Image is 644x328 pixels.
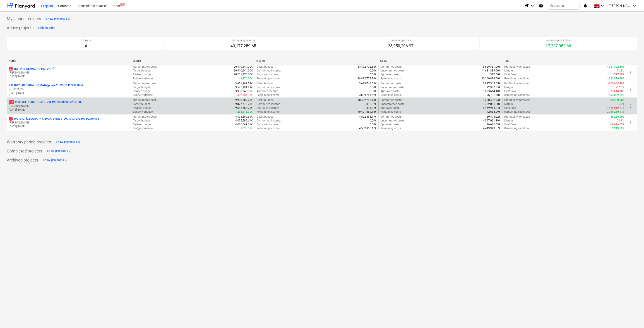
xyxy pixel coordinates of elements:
[359,126,377,130] p: 4,502,856.17€
[370,69,377,73] p: 0.00€
[257,115,274,119] p: Client budget :
[380,86,405,89] p: Uncommitted costs :
[133,89,152,93] p: Revised budget :
[583,3,588,8] i: notifications
[610,123,624,126] p: -16,626.53€
[483,126,500,130] p: 4,449,943.07€
[238,77,253,81] p: 149,374.00€
[43,157,67,163] div: Show projects (0)
[235,106,253,110] p: 9,612,554.23€
[359,93,377,97] p: 3,689,741.52€
[388,38,414,42] p: Remaining costs
[487,93,500,97] p: 96,731.90€
[380,73,400,76] p: Approved costs :
[481,77,500,81] p: 20,260,893.00€
[607,65,624,69] p: 4,231,502.80€
[256,59,377,62] div: Income
[9,117,99,121] p: 2901993 - [GEOGRAPHIC_DATA] phase 3_2901993/2901994/2901995
[504,86,514,89] p: Margin :
[550,4,553,7] span: search
[133,115,157,119] p: Net estimated cost :
[487,123,500,126] p: 16,626.53€
[235,119,253,123] p: 4,475,599.61€
[235,82,253,86] p: 3,651,361.52€
[600,3,605,8] i: keyboard_arrow_down
[548,2,579,10] button: Search
[632,3,637,8] i: keyboard_arrow_down
[359,115,377,119] p: 4,502,856.17€
[9,71,129,75] p: [PERSON_NAME]
[628,87,634,92] span: more_vert
[504,73,517,76] p: Cashflow :
[380,93,401,97] p: Remaining costs :
[133,82,157,86] p: Net estimated cost :
[132,59,253,62] div: Budget
[628,103,634,109] span: more_vert
[9,117,13,121] span: 1
[524,3,530,8] i: format_size
[606,106,624,110] p: -8,469,019.27€
[616,86,624,89] p: -8.15%
[257,102,281,106] p: Committed income :
[609,4,631,7] span: [PERSON_NAME]
[9,100,82,104] p: 2901901 - FOREST GATE_ 2901901/2901902/2901903
[7,139,51,145] p: Warranty period projects
[483,98,500,102] p: 9,280,492.73€
[235,102,253,106] p: 9,877,770.23€
[231,38,256,42] p: Remaining income
[133,86,151,89] p: Target budget :
[545,43,571,49] p: 17,227,052.68
[257,69,281,73] p: Committed income :
[607,110,624,114] p: 9,349,250.17€
[120,3,125,6] span: 1
[487,86,500,89] p: 92,982.35€
[9,91,129,95] p: [DATE] - [DATE]
[358,98,377,102] p: 10,492,785.13€
[234,65,253,69] p: 20,410,644.00€
[9,104,129,108] p: [PERSON_NAME]
[9,83,83,87] p: 2901842 - [GEOGRAPHIC_DATA] phase 2_ 2901842/2901884
[388,43,414,49] p: 25,950,206.97
[81,43,91,49] p: 4
[483,65,500,69] p: 8,629,381.00€
[504,110,530,114] p: Remaining cashflow :
[257,86,281,89] p: Committed income :
[504,65,530,69] p: Profitability forecast :
[370,73,377,76] p: 0.00€
[235,115,253,119] p: 4,475,599.61€
[133,102,151,106] p: Target budget :
[7,16,41,21] p: My pinned projects
[241,126,253,130] p: 9,030.00€
[539,3,543,8] i: Knowledge base
[9,67,13,71] span: 2
[545,38,571,42] p: Remaining cashflow
[613,73,624,76] p: -377.00€
[257,110,280,114] p: Remaining income :
[133,65,157,69] p: Net estimated cost :
[490,73,500,76] p: 377.00€
[7,157,38,163] p: Archived projects
[133,77,153,81] p: Budget variance :
[504,82,530,86] p: Profitability forecast :
[504,115,530,119] p: Profitability forecast :
[606,89,624,93] p: -3,893,614.10€
[358,110,377,114] p: 10,491,889.16€
[237,93,253,97] p: -412,354.11€
[504,119,514,123] p: Margin :
[609,98,624,102] p: 880,230.90€
[257,77,280,81] p: Remaining income :
[610,115,624,119] p: 36,286.56€
[380,123,400,126] p: Approved costs :
[9,100,129,112] div: 172901901 -FOREST GATE_ 2901901/2901902/2901903[PERSON_NAME][DATE]-[DATE]
[504,77,530,81] p: Remaining cashflow :
[46,147,72,155] button: Show projects (0)
[628,120,634,125] span: more_vert
[608,82,624,86] p: -300,604.48€
[359,82,377,86] p: 3,689,741.52€
[628,70,634,75] span: more_vert
[234,73,253,76] p: 20,261,270.00€
[46,16,70,21] div: Show projects (0)
[617,119,624,123] p: 0.81%
[504,59,625,62] div: Total
[9,67,54,71] p: TESTINIS [DEMOGRAPHIC_DATA]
